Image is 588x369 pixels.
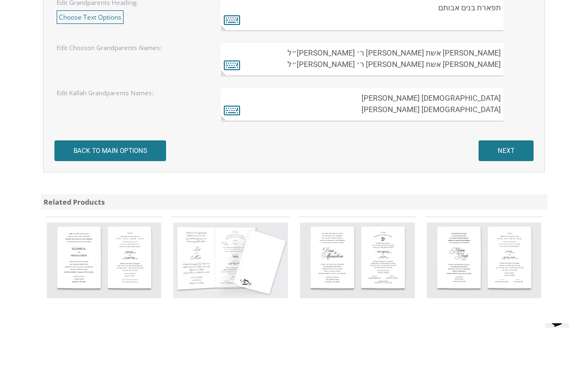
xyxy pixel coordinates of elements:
[47,223,162,298] img: Wedding Invitation Style 2
[220,87,504,121] textarea: [DEMOGRAPHIC_DATA] [PERSON_NAME] [DEMOGRAPHIC_DATA] [PERSON_NAME]
[479,140,534,161] input: NEXT
[41,194,548,210] div: Related Products
[220,42,504,76] textarea: [PERSON_NAME] אשת [PERSON_NAME] ר׳ [PERSON_NAME]״ל [PERSON_NAME] אשת [PERSON_NAME] ר׳ [PERSON_NAM...
[57,10,124,24] a: Choose Text Options
[427,223,542,298] img: Wedding Invitation Style 13
[57,89,154,98] label: Edit Kallah Grandparents Names:
[541,323,577,358] iframe: chat widget
[57,44,162,53] label: Edit Chosson Grandparents Names:
[173,223,288,298] img: Wedding Invitation Style 4
[54,140,166,161] input: BACK TO MAIN OPTIONS
[300,223,415,298] img: Wedding Invitation Style 5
